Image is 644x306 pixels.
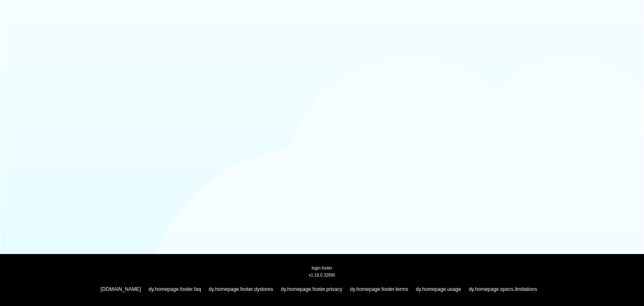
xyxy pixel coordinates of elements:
span: login.footer [312,265,332,270]
a: dy.homepage.usage [416,286,461,292]
a: dy.homepage.footer.faq [148,286,201,292]
a: dy.homepage.footer.privacy [281,286,343,292]
span: v1.18.0.32895 [309,272,335,277]
a: [DOMAIN_NAME] [101,286,141,292]
a: dy.homepage.footer.dystores [209,286,273,292]
a: dy.homepage.specs.limitations [469,286,537,292]
a: dy.homepage.footer.terms [350,286,408,292]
